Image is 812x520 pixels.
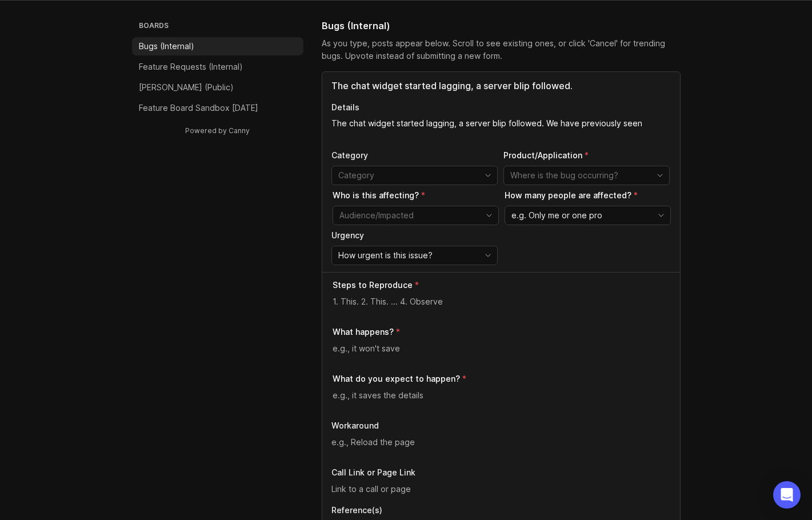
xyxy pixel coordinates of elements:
a: Bugs (Internal) [132,37,303,55]
h1: Bugs (Internal) [322,19,390,33]
p: Feature Requests (Internal) [139,61,243,73]
input: Where is the bug occurring? [510,169,650,182]
p: Call Link or Page Link [331,467,671,478]
a: Powered by Canny [183,124,251,137]
span: e.g. Only me or one pro [511,209,602,222]
div: toggle menu [333,206,499,225]
p: Who is this affecting? [333,190,499,201]
p: Urgency [331,230,498,241]
p: Category [331,150,498,161]
svg: toggle icon [652,211,670,220]
p: Steps to Reproduce [333,279,413,291]
svg: toggle icon [479,171,497,180]
input: Link to a call or page [331,483,671,495]
input: Audience/Impacted [339,209,479,222]
a: Feature Board Sandbox [DATE] [132,99,303,117]
svg: toggle icon [479,251,497,260]
p: Details [331,102,671,113]
p: How many people are affected? [505,190,671,201]
input: Category [338,169,478,182]
p: Reference(s) [331,505,671,516]
svg: toggle icon [651,171,669,180]
span: How urgent is this issue? [338,249,433,262]
div: Open Intercom Messenger [773,481,801,509]
div: As you type, posts appear below. Scroll to see existing ones, or click 'Cancel' for trending bugs... [322,37,681,62]
p: Product/Application [503,150,670,161]
p: [PERSON_NAME] (Public) [139,82,234,93]
p: Feature Board Sandbox [DATE] [139,102,258,114]
input: Title [331,79,671,93]
div: toggle menu [331,246,498,265]
h3: Boards [137,19,303,35]
a: [PERSON_NAME] (Public) [132,78,303,97]
p: Workaround [331,420,671,431]
p: What do you expect to happen? [333,373,460,385]
p: Bugs (Internal) [139,41,194,52]
svg: toggle icon [480,211,498,220]
p: What happens? [333,326,394,338]
div: toggle menu [505,206,671,225]
a: Feature Requests (Internal) [132,58,303,76]
textarea: Details [331,118,671,141]
div: toggle menu [503,166,670,185]
div: toggle menu [331,166,498,185]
